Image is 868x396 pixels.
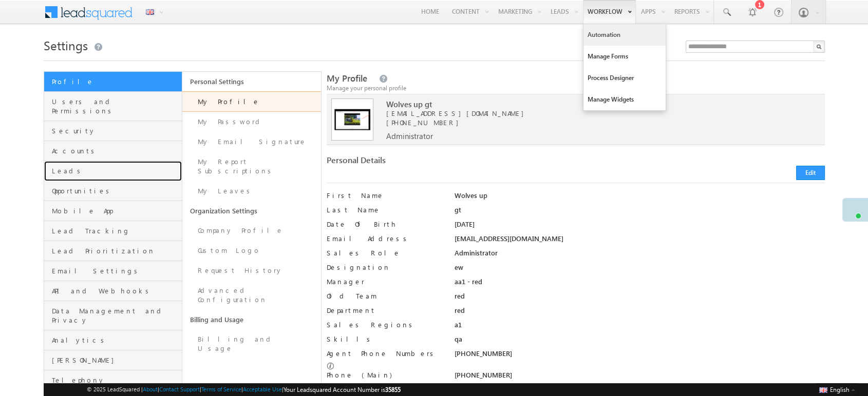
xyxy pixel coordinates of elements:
[386,131,433,141] span: Administrator
[44,261,182,281] a: Email Settings
[327,291,442,301] label: Old Team
[182,221,321,241] a: Company Profile
[52,355,180,365] span: [PERSON_NAME]
[454,334,824,349] div: qa
[182,261,321,281] a: Request History
[182,91,321,112] a: My Profile
[52,335,180,345] span: Analytics
[454,370,824,385] div: [PHONE_NUMBER]
[817,383,858,395] button: English
[182,281,321,310] a: Advanced Configuration
[454,306,824,320] div: red
[52,97,180,115] span: Users and Permissions
[327,72,367,84] span: My Profile
[327,320,442,329] label: Sales Regions
[454,205,824,220] div: gt
[44,201,182,221] a: Mobile App
[44,281,182,301] a: API and Webhooks
[182,152,321,181] a: My Report Subscriptions
[327,155,569,170] div: Personal Details
[52,146,180,155] span: Accounts
[583,67,666,89] a: Process Designer
[182,112,321,132] a: My Password
[182,72,321,91] a: Personal Settings
[44,301,182,330] a: Data Management and Privacy
[454,349,824,363] div: [PHONE_NUMBER]
[52,126,180,135] span: Security
[327,263,442,272] label: Designation
[327,277,442,286] label: Manager
[143,386,158,392] a: About
[583,24,666,46] a: Automation
[385,386,401,393] span: 35855
[327,191,442,200] label: First Name
[44,370,182,390] a: Telephony
[44,141,182,161] a: Accounts
[52,226,180,235] span: Lead Tracking
[386,109,785,118] span: [EMAIL_ADDRESS][DOMAIN_NAME]
[182,329,321,359] a: Billing and Usage
[44,350,182,370] a: [PERSON_NAME]
[44,92,182,121] a: Users and Permissions
[44,330,182,350] a: Analytics
[327,220,442,229] label: Date Of Birth
[386,100,785,109] span: Wolves up gt
[327,205,442,214] label: Last Name
[44,72,182,92] a: Profile
[159,386,200,392] a: Contact Support
[454,234,824,248] div: [EMAIL_ADDRESS][DOMAIN_NAME]
[327,84,825,93] div: Manage your personal profile
[52,375,180,385] span: Telephony
[182,241,321,261] a: Custom Logo
[182,310,321,329] a: Billing and Usage
[583,89,666,110] a: Manage Widgets
[182,132,321,152] a: My Email Signature
[583,46,666,67] a: Manage Forms
[44,37,88,53] span: Settings
[327,370,442,380] label: Phone (Main)
[454,291,824,306] div: red
[327,306,442,315] label: Department
[454,220,824,234] div: [DATE]
[52,266,180,275] span: Email Settings
[796,166,825,180] button: Edit
[284,386,401,393] span: Your Leadsquared Account Number is
[327,334,442,344] label: Skills
[44,241,182,261] a: Lead Prioritization
[52,77,180,86] span: Profile
[454,191,824,205] div: Wolves up
[386,118,464,127] span: [PHONE_NUMBER]
[454,277,824,291] div: aa1 - red
[182,201,321,221] a: Organization Settings
[44,181,182,201] a: Opportunities
[201,386,241,392] a: Terms of Service
[44,121,182,141] a: Security
[52,206,180,215] span: Mobile App
[44,221,182,241] a: Lead Tracking
[454,248,824,263] div: Administrator
[182,181,321,201] a: My Leaves
[327,248,442,258] label: Sales Role
[327,349,437,358] label: Agent Phone Numbers
[52,186,180,195] span: Opportunities
[44,161,182,181] a: Leads
[243,386,282,392] a: Acceptable Use
[52,246,180,255] span: Lead Prioritization
[52,306,180,325] span: Data Management and Privacy
[830,386,850,393] span: English
[454,320,824,334] div: a1
[87,385,401,394] span: © 2025 LeadSquared | | | | |
[52,166,180,175] span: Leads
[454,263,824,277] div: ew
[52,286,180,295] span: API and Webhooks
[327,234,442,243] label: Email Address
